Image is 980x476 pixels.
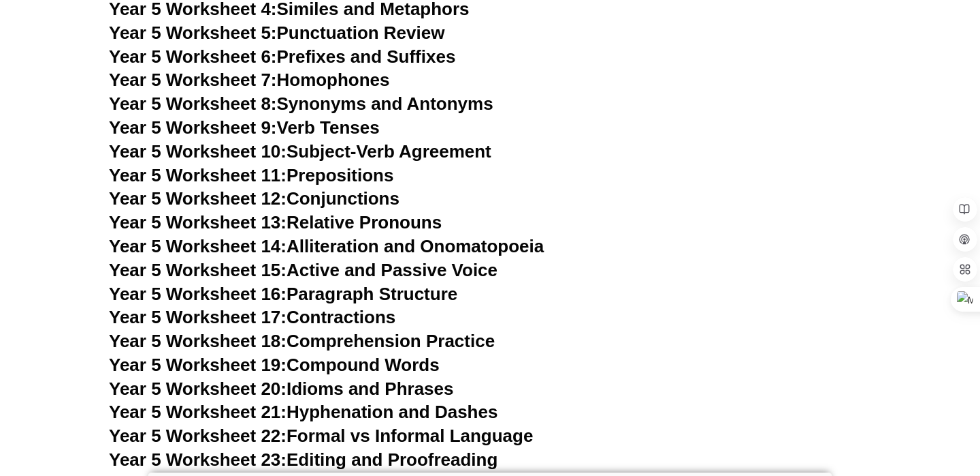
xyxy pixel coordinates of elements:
span: Year 5 Worksheet 14: [109,236,287,256]
span: Year 5 Worksheet 13: [109,212,287,233]
span: Year 5 Worksheet 9: [109,117,277,138]
a: Year 5 Worksheet 21:Hyphenation and Dashes [109,402,497,422]
a: Year 5 Worksheet 11:Prepositions [109,165,393,185]
a: Year 5 Worksheet 7:Homophones [109,70,390,90]
a: Year 5 Worksheet 14:Alliteration and Onomatopoeia [109,236,544,256]
span: Year 5 Worksheet 18: [109,331,287,351]
a: Year 5 Worksheet 10:Subject-Verb Agreement [109,141,491,162]
a: Year 5 Worksheet 20:Idioms and Phrases [109,378,453,399]
span: Year 5 Worksheet 8: [109,93,277,114]
a: Year 5 Worksheet 23:Editing and Proofreading [109,449,497,470]
a: Year 5 Worksheet 19:Compound Words [109,355,440,375]
a: Year 5 Worksheet 18:Comprehension Practice [109,331,495,351]
span: Year 5 Worksheet 17: [109,307,287,327]
span: Year 5 Worksheet 20: [109,378,287,399]
a: Year 5 Worksheet 6:Prefixes and Suffixes [109,46,455,67]
span: Year 5 Worksheet 22: [109,426,287,446]
span: Year 5 Worksheet 16: [109,284,287,304]
a: Year 5 Worksheet 8:Synonyms and Antonyms [109,93,493,114]
span: Year 5 Worksheet 5: [109,23,277,43]
a: Year 5 Worksheet 5:Punctuation Review [109,23,444,43]
span: Year 5 Worksheet 19: [109,355,287,375]
a: Year 5 Worksheet 13:Relative Pronouns [109,212,442,233]
a: Year 5 Worksheet 9:Verb Tenses [109,117,380,138]
a: Year 5 Worksheet 15:Active and Passive Voice [109,260,497,280]
a: Year 5 Worksheet 12:Conjunctions [109,188,399,209]
span: Year 5 Worksheet 10: [109,141,287,162]
span: Year 5 Worksheet 23: [109,449,287,470]
span: Year 5 Worksheet 12: [109,188,287,209]
span: Year 5 Worksheet 15: [109,260,287,280]
span: Year 5 Worksheet 21: [109,402,287,422]
iframe: Chat Widget [747,322,980,476]
span: Year 5 Worksheet 7: [109,70,277,90]
span: Year 5 Worksheet 11: [109,165,287,185]
a: Year 5 Worksheet 22:Formal vs Informal Language [109,426,533,446]
span: Year 5 Worksheet 6: [109,46,277,67]
a: Year 5 Worksheet 16:Paragraph Structure [109,284,457,304]
a: Year 5 Worksheet 17:Contractions [109,307,395,327]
